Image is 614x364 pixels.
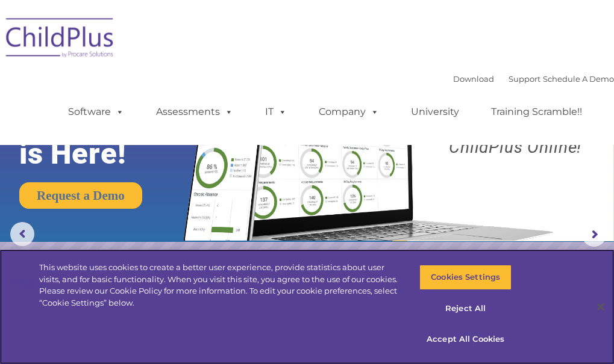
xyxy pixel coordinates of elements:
a: Support [509,74,540,84]
a: Training Scramble!! [479,100,594,124]
a: Download [453,74,494,84]
div: This website uses cookies to create a better user experience, provide statistics about user visit... [39,262,401,309]
button: Cookies Settings [419,265,512,290]
a: Assessments [144,100,245,124]
rs-layer: Boost your productivity and streamline your success in ChildPlus Online! [424,77,606,155]
button: Close [587,294,614,320]
a: Schedule A Demo [543,74,614,84]
font: | [453,74,614,84]
a: University [399,100,471,124]
button: Accept All Cookies [419,327,512,352]
a: Company [307,100,391,124]
a: Software [56,100,136,124]
button: Reject All [419,296,512,321]
a: IT [253,100,299,124]
a: Request a Demo [19,182,142,209]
